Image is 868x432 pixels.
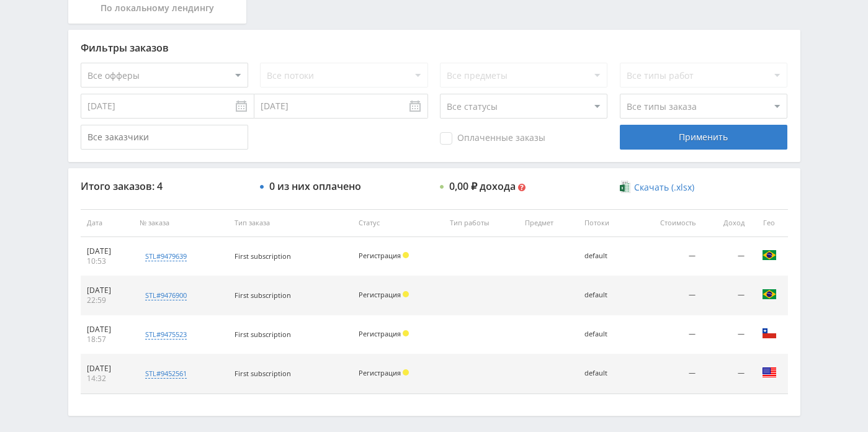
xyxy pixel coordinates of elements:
[702,354,751,394] td: —
[352,209,444,237] th: Статус
[403,291,409,297] span: Холд
[751,209,788,237] th: Гео
[269,181,361,192] div: 0 из них оплачено
[87,246,128,256] div: [DATE]
[762,365,777,380] img: usa.png
[87,374,128,384] div: 14:32
[235,290,291,300] span: First subscription
[145,369,187,379] div: stl#9452561
[359,251,401,260] span: Регистрация
[444,209,519,237] th: Тип работы
[584,252,626,260] div: default
[632,276,702,315] td: —
[632,237,702,276] td: —
[228,209,352,237] th: Тип заказа
[584,330,626,338] div: default
[87,325,128,335] div: [DATE]
[620,181,630,193] img: xlsx
[359,329,401,338] span: Регистрация
[145,330,187,340] div: stl#9475523
[87,335,128,344] div: 18:57
[359,290,401,299] span: Регистрация
[87,364,128,374] div: [DATE]
[235,369,291,378] span: First subscription
[81,42,788,53] div: Фильтры заказов
[81,125,248,150] input: Все заказчики
[440,132,545,145] span: Оплаченные заказы
[702,315,751,354] td: —
[145,290,187,300] div: stl#9476900
[235,330,291,339] span: First subscription
[632,315,702,354] td: —
[762,326,777,341] img: chl.png
[762,248,777,263] img: bra.png
[235,251,291,261] span: First subscription
[634,182,694,192] span: Скачать (.xlsx)
[702,209,751,237] th: Доход
[449,181,516,192] div: 0,00 ₽ дохода
[403,330,409,336] span: Холд
[584,291,626,299] div: default
[578,209,632,237] th: Потоки
[702,276,751,315] td: —
[359,368,401,377] span: Регистрация
[81,209,134,237] th: Дата
[87,295,128,305] div: 22:59
[519,209,578,237] th: Предмет
[133,209,228,237] th: № заказа
[632,209,702,237] th: Стоимость
[762,287,777,302] img: bra.png
[81,181,248,192] div: Итого заказов: 4
[620,181,694,194] a: Скачать (.xlsx)
[403,369,409,376] span: Холд
[584,369,626,377] div: default
[145,251,187,261] div: stl#9479639
[87,286,128,295] div: [DATE]
[620,125,787,150] div: Применить
[632,354,702,394] td: —
[87,256,128,266] div: 10:53
[403,252,409,258] span: Холд
[702,237,751,276] td: —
